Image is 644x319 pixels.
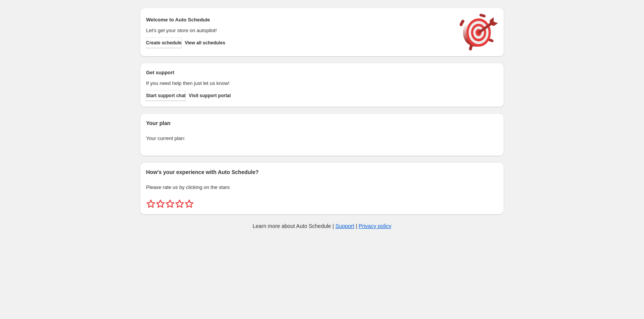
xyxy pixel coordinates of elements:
[146,40,182,46] span: Create schedule
[146,184,498,191] p: Please rate us by clicking on the stars
[146,37,182,48] button: Create schedule
[359,223,392,229] a: Privacy policy
[189,93,231,99] span: Visit support portal
[146,80,452,87] p: If you need help then just let us know!
[146,135,498,142] p: Your current plan:
[185,37,225,48] button: View all schedules
[253,222,391,230] p: Learn more about Auto Schedule | |
[146,27,452,34] p: Let's get your store on autopilot!
[185,40,225,46] span: View all schedules
[146,69,452,76] h2: Get support
[146,90,186,101] a: Start support chat
[189,90,231,101] a: Visit support portal
[146,119,498,127] h2: Your plan
[146,16,452,24] h2: Welcome to Auto Schedule
[146,168,498,176] h2: How's your experience with Auto Schedule?
[335,223,354,229] a: Support
[146,93,186,99] span: Start support chat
